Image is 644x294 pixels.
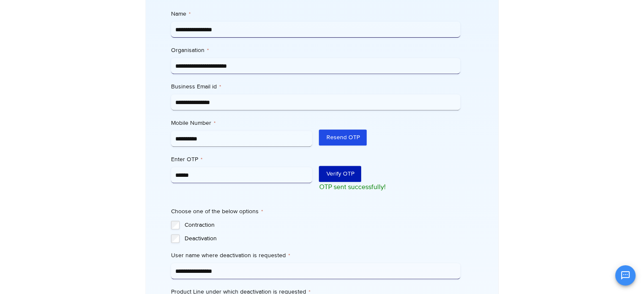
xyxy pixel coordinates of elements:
label: Business Email id [171,82,460,91]
legend: Choose one of the below options [171,207,263,216]
p: OTP sent successfully! [319,182,460,192]
label: Mobile Number [171,119,312,127]
label: User name where deactivation is requested [171,251,460,260]
label: Deactivation [185,234,460,243]
button: Open chat [615,265,636,286]
label: Organisation [171,46,460,55]
button: Resend OTP [319,129,367,146]
button: Verify OTP [319,166,361,182]
label: Name [171,10,460,18]
label: Contraction [185,221,460,229]
label: Enter OTP [171,155,312,164]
